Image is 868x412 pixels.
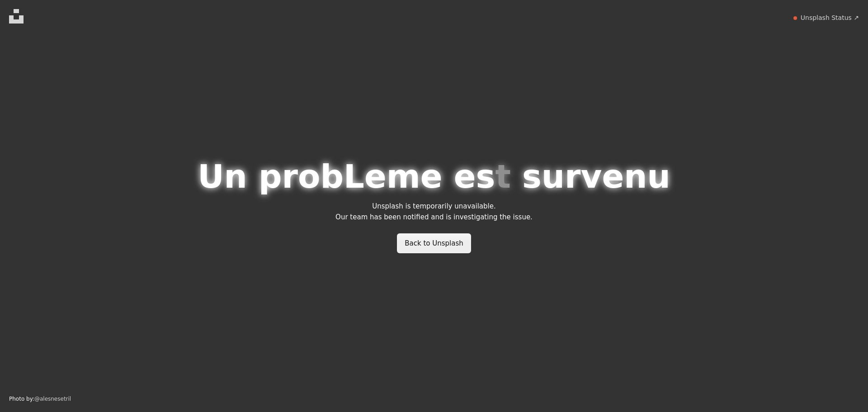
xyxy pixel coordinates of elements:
[801,14,859,23] a: Unsplash Status ↗
[372,202,495,210] font: Unsplash is temporarily unavailable.
[335,213,533,221] font: Our team has been notified and is investigating the issue.
[565,157,581,195] font: r
[647,157,670,195] font: u
[581,157,602,195] font: v
[420,157,443,195] font: e
[476,157,495,195] font: s
[34,396,71,402] a: @alesnesetril
[602,157,624,195] font: e
[198,157,224,195] font: U
[801,14,852,21] font: Unsplash Status
[495,157,510,195] font: t
[542,157,565,195] font: u
[364,157,387,195] font: e
[624,157,647,195] font: n
[405,239,463,247] font: Back to Unsplash
[282,157,298,195] font: r
[344,157,364,195] font: L
[522,157,542,195] font: s
[397,233,471,253] a: Back to Unsplash
[854,14,859,21] font: ↗
[298,157,320,195] font: o
[320,157,344,195] font: b
[198,159,670,194] h1: A problem has occurred
[224,157,247,195] font: n
[259,157,282,195] font: p
[454,157,476,195] font: e
[387,157,420,195] font: m
[9,396,34,402] font: Photo by:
